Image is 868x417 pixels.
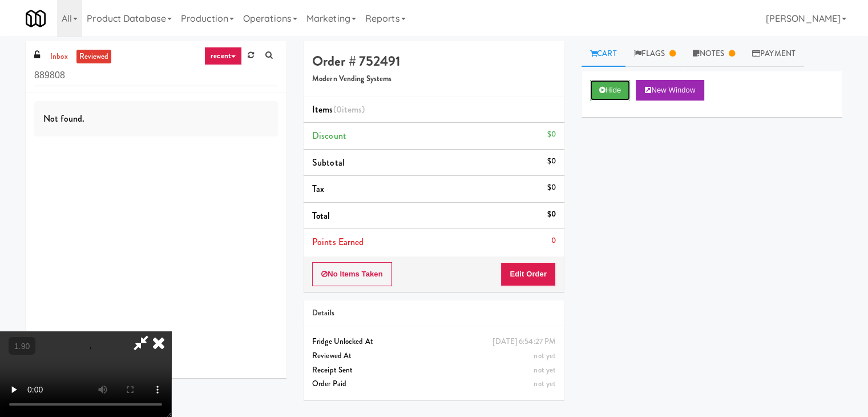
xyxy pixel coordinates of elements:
span: Items [312,103,365,116]
button: Edit Order [500,262,556,286]
input: Search vision orders [34,65,278,86]
div: Fridge Unlocked At [312,335,556,349]
span: not yet [534,364,556,375]
ng-pluralize: items [342,103,362,116]
span: (0 ) [333,103,365,116]
div: $0 [547,181,556,195]
div: $0 [547,127,556,142]
div: Details [312,306,556,320]
a: reviewed [76,50,112,64]
span: Tax [312,182,324,195]
span: not yet [534,350,556,361]
img: Micromart [26,9,46,29]
div: $0 [547,207,556,222]
button: Hide [590,80,630,101]
span: Discount [312,129,346,142]
h4: Order # 752491 [312,54,556,69]
h5: Modern Vending Systems [312,75,556,83]
div: Receipt Sent [312,363,556,378]
span: Points Earned [312,235,364,248]
span: Subtotal [312,156,345,169]
a: Notes [684,41,744,67]
div: 0 [551,234,556,248]
div: $0 [547,154,556,169]
a: Flags [625,41,685,67]
button: No Items Taken [312,262,392,286]
div: [DATE] 6:54:27 PM [492,335,556,349]
span: Total [312,209,330,222]
a: Payment [744,41,804,67]
a: recent [204,47,242,65]
a: inbox [47,50,71,64]
div: Order Paid [312,377,556,391]
span: Not found. [43,112,84,125]
a: Cart [582,41,625,67]
div: Reviewed At [312,349,556,363]
span: not yet [534,378,556,389]
button: New Window [636,80,704,101]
